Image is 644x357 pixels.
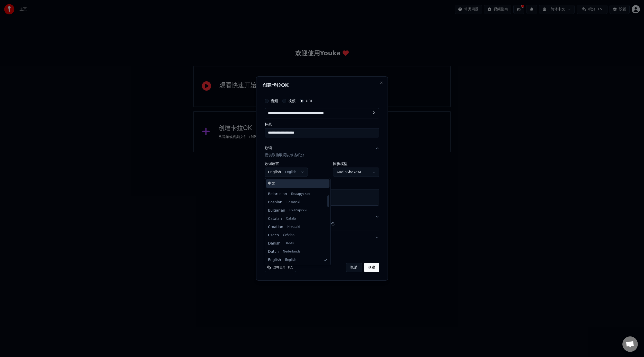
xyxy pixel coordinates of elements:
[268,257,281,263] span: English
[268,233,279,238] span: Czech
[268,241,280,246] span: Danish
[285,258,296,262] span: English
[283,250,300,254] span: Nederlands
[268,191,287,197] span: Belarusian
[268,200,282,205] span: Bosnian
[289,208,307,213] span: Български
[268,224,283,230] span: Croatian
[287,200,300,204] span: Bosanski
[284,241,294,246] span: Dansk
[287,225,300,229] span: Hrvatski
[286,217,296,221] span: Català
[268,208,285,213] span: Bulgarian
[283,233,294,237] span: Čeština
[268,216,282,221] span: Catalan
[291,192,310,196] span: Беларуская
[268,249,279,254] span: Dutch
[268,181,275,186] span: 中文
